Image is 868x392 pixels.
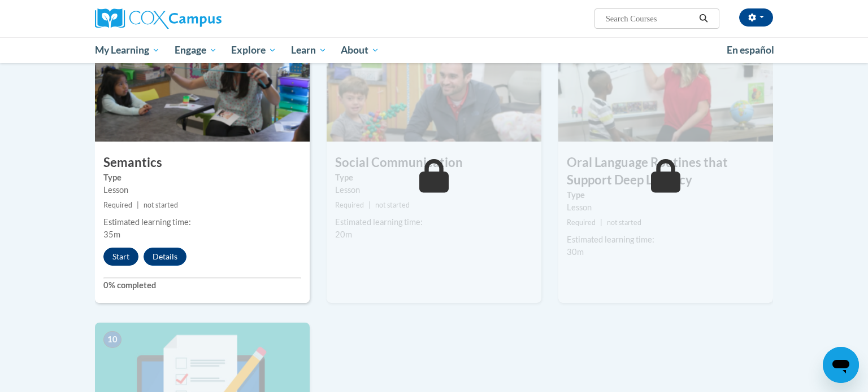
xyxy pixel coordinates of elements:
label: Type [103,171,301,184]
div: Main menu [78,37,790,63]
span: | [368,201,371,209]
label: 0% completed [103,279,301,292]
span: | [600,218,602,227]
div: Lesson [103,184,301,196]
h3: Semantics [95,154,310,171]
img: Course Image [327,29,541,142]
span: 30m [567,247,584,257]
div: Estimated learning time: [567,234,765,246]
span: Required [567,218,596,227]
h3: Oral Language Routines that Support Deep Literacy [558,154,773,189]
span: 10 [103,331,121,348]
button: Search [695,12,712,25]
span: 20m [335,230,352,239]
span: 35m [103,230,120,239]
button: Start [103,248,138,266]
a: Cox Campus [95,8,310,29]
span: Required [103,201,132,209]
input: Search Courses [605,12,695,25]
div: Lesson [335,184,533,196]
div: Estimated learning time: [103,216,301,228]
div: Lesson [567,201,765,214]
label: Type [567,189,765,201]
button: Details [144,248,186,266]
img: Cox Campus [95,8,222,29]
span: My Learning [95,43,160,57]
a: About [334,37,387,63]
img: Course Image [95,29,310,142]
a: Learn [284,37,334,63]
button: Account Settings [739,8,773,27]
a: Explore [224,37,284,63]
a: En español [719,38,782,62]
a: My Learning [88,37,167,63]
span: About [341,43,379,57]
span: Required [335,201,364,209]
h3: Social Communication [327,154,541,171]
span: not started [375,201,410,209]
span: Learn [291,43,327,57]
span: | [137,201,139,209]
span: Engage [175,43,217,57]
span: Explore [231,43,276,57]
span: not started [607,218,641,227]
div: Estimated learning time: [335,216,533,228]
span: not started [144,201,178,209]
label: Type [335,171,533,184]
span: En español [727,44,774,56]
img: Course Image [558,29,773,142]
iframe: Button to launch messaging window [823,347,859,383]
a: Engage [167,37,224,63]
